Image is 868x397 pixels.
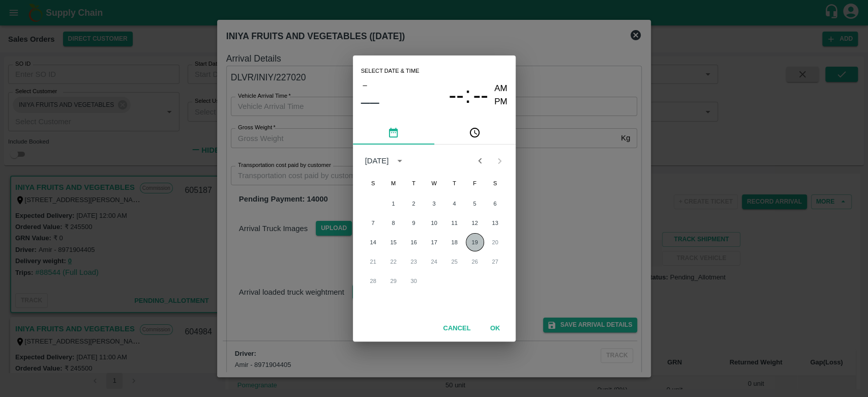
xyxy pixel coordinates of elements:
button: 2 [405,194,423,213]
button: 8 [384,214,403,232]
span: -- [448,82,464,108]
button: 6 [486,194,504,213]
span: Tuesday [405,173,423,193]
span: Friday [466,173,484,193]
button: 11 [445,214,464,232]
span: -- [473,82,488,108]
button: 4 [445,194,464,213]
button: pick time [434,120,516,145]
button: – [361,78,369,92]
button: 7 [364,214,382,232]
span: Wednesday [425,173,443,193]
span: Thursday [445,173,464,193]
span: Saturday [486,173,504,193]
button: 18 [445,233,464,251]
button: 16 [405,233,423,251]
button: -- [473,82,488,109]
button: –– [361,92,379,112]
button: 14 [364,233,382,251]
div: [DATE] [365,155,389,166]
span: Select date & time [361,64,420,79]
button: 1 [384,194,403,213]
button: pick date [353,120,434,145]
button: Previous month [470,151,490,171]
button: 17 [425,233,443,251]
button: 15 [384,233,403,251]
span: : [465,82,471,109]
button: AM [494,82,507,96]
button: -- [448,82,464,109]
button: 13 [486,214,504,232]
button: 5 [466,194,484,213]
button: 12 [466,214,484,232]
button: OK [479,320,512,337]
button: PM [494,95,507,109]
span: – [363,78,367,92]
button: Cancel [439,320,474,337]
button: 9 [405,214,423,232]
span: Monday [384,173,403,193]
button: 19 [466,233,484,251]
button: 3 [425,194,443,213]
button: 10 [425,214,443,232]
span: Sunday [364,173,382,193]
button: calendar view is open, switch to year view [392,153,408,169]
